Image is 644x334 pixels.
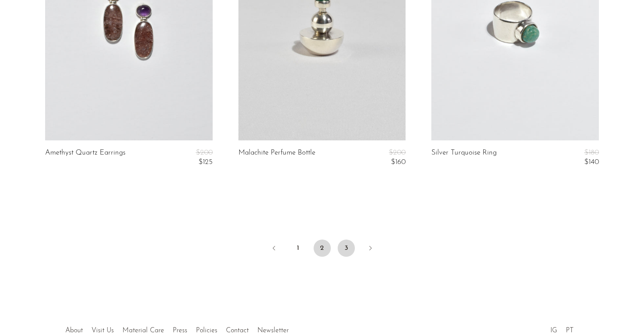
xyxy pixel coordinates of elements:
span: $140 [584,158,599,166]
a: Previous [266,240,283,258]
a: Policies [196,327,217,334]
a: 3 [338,240,355,257]
a: Contact [226,327,249,334]
a: Press [173,327,187,334]
span: $125 [198,158,213,166]
span: $160 [391,158,406,166]
span: $200 [196,149,213,156]
span: 2 [314,240,331,257]
a: Silver Turquoise Ring [431,149,497,167]
a: Amethyst Quartz Earrings [45,149,125,167]
a: 1 [290,240,307,257]
a: PT [566,327,574,334]
a: Malachite Perfume Bottle [238,149,315,167]
a: IG [550,327,557,334]
a: Material Care [122,327,164,334]
span: $180 [584,149,599,156]
a: About [65,327,83,334]
span: $200 [389,149,406,156]
a: Next [362,240,379,258]
a: Visit Us [92,327,114,334]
